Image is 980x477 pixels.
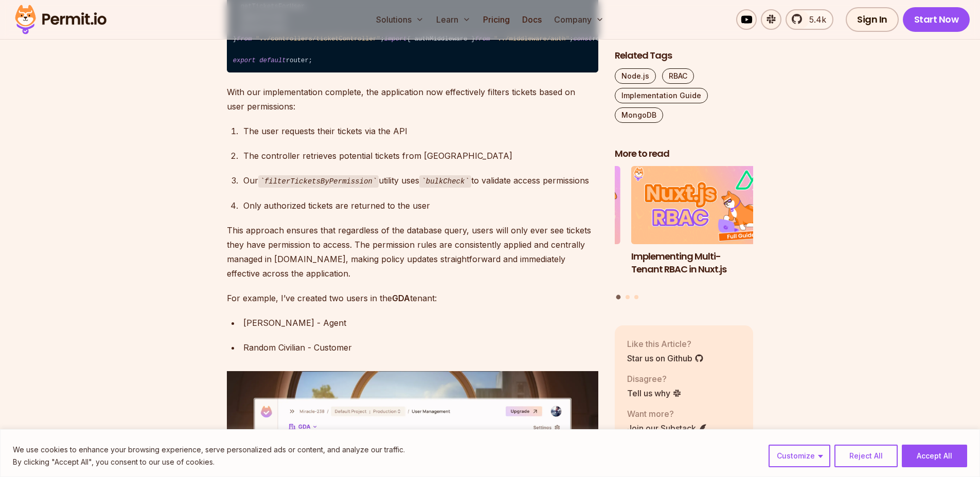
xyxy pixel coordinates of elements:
[615,167,754,301] div: Posts
[482,167,620,245] img: Policy-Based Access Control (PBAC) Isn’t as Great as You Think
[479,9,514,30] a: Pricing
[902,445,967,467] button: Accept All
[626,295,630,299] button: Go to slide 2
[227,85,598,114] p: With our implementation complete, the application now effectively filters tickets based on user p...
[10,2,111,37] img: Permit logo
[627,408,707,420] p: Want more?
[634,295,638,299] button: Go to slide 3
[631,167,770,245] img: Implementing Multi-Tenant RBAC in Nuxt.js
[237,35,252,43] span: from
[631,167,770,289] a: Implementing Multi-Tenant RBAC in Nuxt.jsImplementing Multi-Tenant RBAC in Nuxt.js
[903,7,970,32] a: Start Now
[13,444,405,456] p: We use cookies to enhance your browsing experience, serve personalized ads or content, and analyz...
[631,167,770,289] li: 1 of 3
[243,149,598,163] div: The controller retrieves potential tickets from [GEOGRAPHIC_DATA]
[258,175,379,188] code: filterTicketsByPermission
[13,456,405,468] p: By clicking "Accept All", you consent to our use of cookies.
[550,9,608,30] button: Company
[846,7,899,32] a: Sign In
[786,9,833,30] a: 5.4k
[432,9,475,30] button: Learn
[627,422,707,434] a: Join our Substack
[518,9,546,30] a: Docs
[256,35,381,43] span: "../controllers/ticketController"
[627,338,704,350] p: Like this Article?
[834,445,898,467] button: Reject All
[243,173,598,188] div: Our utility uses to validate access permissions
[243,316,598,330] div: [PERSON_NAME] - Agent
[615,148,754,160] h2: More to read
[259,57,286,64] span: default
[615,49,754,62] h2: Related Tags
[627,387,682,399] a: Tell us why
[227,291,598,305] p: For example, I’ve created two users in the tenant:
[662,68,694,84] a: RBAC
[243,198,598,213] div: Only authorized tickets are returned to the user
[769,445,830,467] button: Customize
[243,124,598,138] div: The user requests their tickets via the API
[243,340,598,355] div: Random Civilian - Customer
[573,35,592,43] span: const
[615,68,656,84] a: Node.js
[482,167,620,289] li: 3 of 3
[494,35,569,43] span: "../middleware/auth"
[803,13,826,26] span: 5.4k
[631,250,770,276] h3: Implementing Multi-Tenant RBAC in Nuxt.js
[384,35,407,43] span: import
[475,35,490,43] span: from
[482,250,620,288] h3: Policy-Based Access Control (PBAC) Isn’t as Great as You Think
[372,9,428,30] button: Solutions
[616,295,621,300] button: Go to slide 1
[615,88,708,103] a: Implementation Guide
[627,373,682,385] p: Disagree?
[227,223,598,281] p: This approach ensures that regardless of the database query, users will only ever see tickets the...
[627,352,704,364] a: Star us on Github
[392,293,410,303] strong: GDA
[615,107,663,123] a: MongoDB
[233,57,256,64] span: export
[419,175,471,188] code: bulkCheck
